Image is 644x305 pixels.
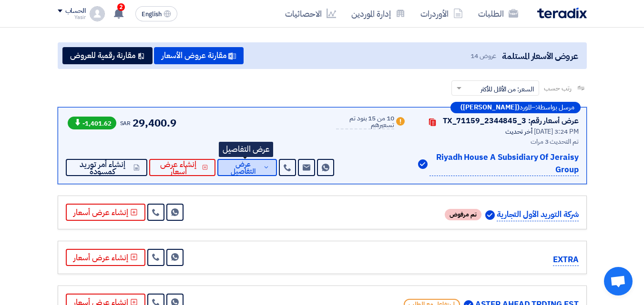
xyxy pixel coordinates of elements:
button: إنشاء عرض أسعار [66,249,145,266]
span: رتب حسب [544,83,571,93]
span: عرض التفاصيل [225,161,261,175]
div: Yasir [58,15,86,20]
div: عرض التفاصيل [219,142,273,157]
span: English [142,11,162,18]
a: Open chat [604,267,633,295]
a: إدارة الموردين [344,2,413,25]
a: الاحصائيات [277,2,344,25]
span: -1,401.62 [68,117,116,129]
div: عرض أسعار رقم: TX_71159_2344845_3 [443,115,579,127]
span: عروض 14 [470,51,496,61]
span: [DATE] 3:24 PM [534,127,579,137]
img: profile_test.png [90,6,105,21]
span: مرسل بواسطة: [535,104,574,111]
button: مقارنة عروض الأسعار [154,47,244,64]
button: عرض التفاصيل [217,159,277,176]
a: الطلبات [470,2,526,25]
p: شركة التوريد الأول التجارية [497,208,579,221]
div: الحساب [65,7,86,15]
img: Verified Account [418,159,428,169]
button: English [135,6,177,21]
span: إنشاء أمر توريد كمسودة [73,161,132,175]
p: EXTRA [553,254,579,266]
b: ([PERSON_NAME]) [460,104,520,111]
span: السعر: من الأقل للأكثر [480,84,534,94]
span: 29,400.9 [133,115,176,131]
button: مقارنة رقمية للعروض [62,47,153,64]
button: إنشاء عرض أسعار [149,159,216,176]
span: المورد [520,104,532,111]
a: الأوردرات [413,2,470,25]
span: إنشاء عرض أسعار [157,161,200,175]
div: تم التحديث 3 مرات [418,137,579,147]
div: 10 من 15 بنود تم تسعيرهم [336,115,394,129]
button: إنشاء عرض أسعار [66,204,145,221]
p: Riyadh House A Subsidiary Of Jeraisy Group [429,151,579,176]
span: 2 [117,3,125,11]
img: Teradix logo [537,8,587,19]
div: – [450,102,581,113]
span: SAR [120,119,131,128]
span: تم مرفوض [445,209,481,220]
span: عروض الأسعار المستلمة [502,49,578,62]
button: إنشاء أمر توريد كمسودة [66,159,147,176]
img: Verified Account [485,210,495,220]
span: أخر تحديث [505,127,532,137]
